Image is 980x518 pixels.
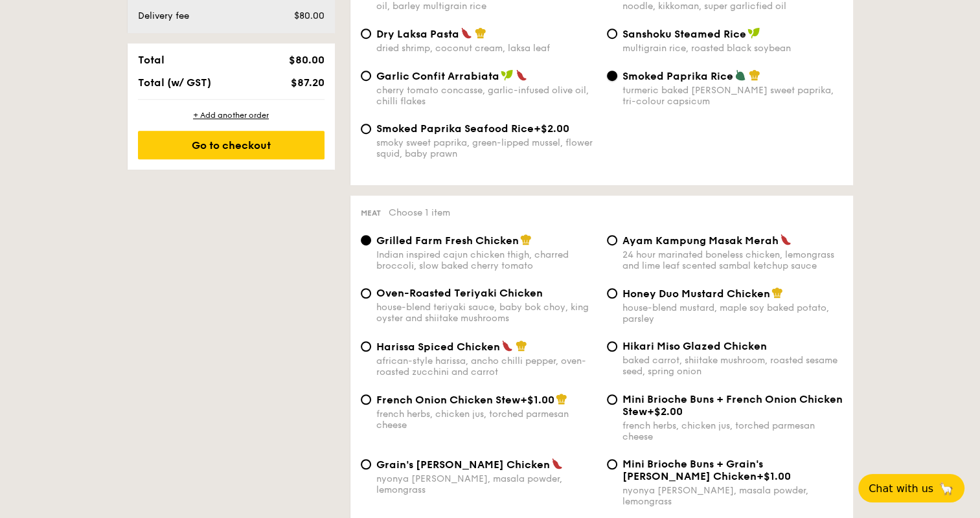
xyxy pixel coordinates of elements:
[376,137,597,159] div: smoky sweet paprika, green-lipped mussel, flower squid, baby prawn
[376,249,597,271] div: Indian inspired cajun chicken thigh, charred broccoli, slow baked cherry tomato
[361,208,381,218] span: Meat
[622,234,779,247] span: Ayam Kampung Masak Merah
[361,124,371,134] input: Smoked Paprika Seafood Rice+$2.00smoky sweet paprika, green-lipped mussel, flower squid, baby prawn
[376,287,543,299] span: Oven-Roasted Teriyaki Chicken
[869,482,933,495] span: Chat with us
[501,340,513,352] img: icon-spicy.37a8142b.svg
[361,394,371,405] input: French Onion Chicken Stew+$1.00french herbs, chicken jus, torched parmesan cheese
[622,43,843,54] div: multigrain rice, roasted black soybean
[376,302,597,324] div: house-blend teriyaki sauce, baby bok choy, king oyster and shiitake mushrooms
[520,394,554,406] span: +$1.00
[376,70,499,82] span: Garlic Confit Arrabiata
[556,393,567,405] img: icon-chef-hat.a58ddaea.svg
[534,122,569,135] span: +$2.00
[747,27,760,39] img: icon-vegan.f8ff3823.svg
[749,69,760,81] img: icon-chef-hat.a58ddaea.svg
[622,340,767,352] span: Hikari Miso Glazed Chicken
[376,122,534,135] span: Smoked Paprika Seafood Rice
[607,394,617,405] input: Mini Brioche Buns + French Onion Chicken Stew+$2.00french herbs, chicken jus, torched parmesan ch...
[647,405,683,418] span: +$2.00
[622,85,843,107] div: turmeric baked [PERSON_NAME] sweet paprika, tri-colour capsicum
[376,341,500,353] span: Harissa Spiced Chicken
[607,235,617,245] input: Ayam Kampung Masak Merah24 hour marinated boneless chicken, lemongrass and lime leaf scented samb...
[622,485,843,507] div: nyonya [PERSON_NAME], masala powder, lemongrass
[858,474,964,502] button: Chat with us🦙
[501,69,514,81] img: icon-vegan.f8ff3823.svg
[780,234,792,245] img: icon-spicy.37a8142b.svg
[361,288,371,298] input: Oven-Roasted Teriyaki Chickenhouse-blend teriyaki sauce, baby bok choy, king oyster and shiitake ...
[607,71,617,81] input: Smoked Paprika Riceturmeric baked [PERSON_NAME] sweet paprika, tri-colour capsicum
[361,235,371,245] input: Grilled Farm Fresh ChickenIndian inspired cajun chicken thigh, charred broccoli, slow baked cherr...
[376,43,597,54] div: dried shrimp, coconut cream, laksa leaf
[516,340,527,352] img: icon-chef-hat.a58ddaea.svg
[607,341,617,352] input: Hikari Miso Glazed Chickenbaked carrot, shiitake mushroom, roasted sesame seed, spring onion
[607,288,617,298] input: Honey Duo Mustard Chickenhouse-blend mustard, maple soy baked potato, parsley
[376,85,597,107] div: cherry tomato concasse, garlic-infused olive oil, chilli flakes
[138,110,325,120] div: + Add another order
[475,27,486,39] img: icon-chef-hat.a58ddaea.svg
[622,458,763,482] span: Mini Brioche Buns + Grain's [PERSON_NAME] Chicken
[551,458,563,469] img: icon-spicy.37a8142b.svg
[361,28,371,39] input: Dry Laksa Pastadried shrimp, coconut cream, laksa leaf
[361,459,371,469] input: Grain's [PERSON_NAME] Chickennyonya [PERSON_NAME], masala powder, lemongrass
[389,207,450,218] span: Choose 1 item
[771,287,783,298] img: icon-chef-hat.a58ddaea.svg
[376,394,520,406] span: French Onion Chicken Stew
[376,458,550,471] span: Grain's [PERSON_NAME] Chicken
[461,27,472,39] img: icon-spicy.37a8142b.svg
[735,69,746,81] img: icon-vegetarian.fe4039eb.svg
[622,70,733,82] span: Smoked Paprika Rice
[622,420,843,442] div: french herbs, chicken jus, torched parmesan cheese
[622,393,843,418] span: Mini Brioche Buns + French Onion Chicken Stew
[376,473,597,495] div: nyonya [PERSON_NAME], masala powder, lemongrass
[138,54,165,66] span: Total
[361,341,371,352] input: Harissa Spiced Chickenafrican-style harissa, ancho chilli pepper, oven-roasted zucchini and carrot
[138,10,189,21] span: Delivery fee
[376,28,459,40] span: Dry Laksa Pasta
[622,249,843,271] div: 24 hour marinated boneless chicken, lemongrass and lime leaf scented sambal ketchup sauce
[376,409,597,431] div: french herbs, chicken jus, torched parmesan cheese
[516,69,527,81] img: icon-spicy.37a8142b.svg
[138,76,211,89] span: Total (w/ GST)
[622,355,843,377] div: baked carrot, shiitake mushroom, roasted sesame seed, spring onion
[520,234,532,245] img: icon-chef-hat.a58ddaea.svg
[376,234,519,247] span: Grilled Farm Fresh Chicken
[607,28,617,39] input: Sanshoku Steamed Ricemultigrain rice, roasted black soybean
[376,355,597,377] div: african-style harissa, ancho chilli pepper, oven-roasted zucchini and carrot
[939,481,954,496] span: 🦙
[361,71,371,81] input: Garlic Confit Arrabiatacherry tomato concasse, garlic-infused olive oil, chilli flakes
[622,287,770,300] span: Honey Duo Mustard Chicken
[293,10,324,21] span: $80.00
[622,302,843,324] div: house-blend mustard, maple soy baked potato, parsley
[288,54,324,66] span: $80.00
[607,459,617,469] input: Mini Brioche Buns + Grain's [PERSON_NAME] Chicken+$1.00nyonya [PERSON_NAME], masala powder, lemon...
[622,28,746,40] span: Sanshoku Steamed Rice
[290,76,324,89] span: $87.20
[138,131,325,159] div: Go to checkout
[757,470,791,482] span: +$1.00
